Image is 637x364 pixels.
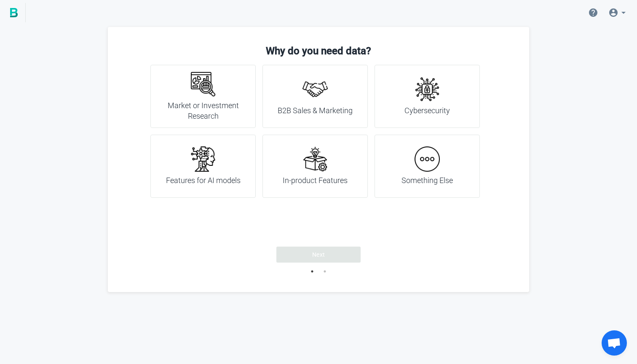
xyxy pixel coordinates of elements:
[283,175,348,186] h4: In-product Features
[278,105,353,116] h4: B2B Sales & Marketing
[308,267,316,276] button: 1
[190,72,216,97] img: research.png
[415,146,440,172] img: more.png
[166,175,241,186] h4: Features for AI models
[125,44,512,58] h3: Why do you need data?
[401,175,453,186] h4: Something Else
[404,105,450,116] h4: Cybersecurity
[302,77,328,102] img: handshake.png
[302,146,328,172] img: new-product.png
[10,8,18,17] img: BigPicture.io
[321,267,329,276] button: 2
[276,247,361,263] button: Next
[161,100,245,122] h4: Market or Investment Research
[415,77,440,102] img: cyber-security.png
[312,250,325,259] span: Next
[190,146,216,172] img: ai.png
[602,330,627,356] div: Open chat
